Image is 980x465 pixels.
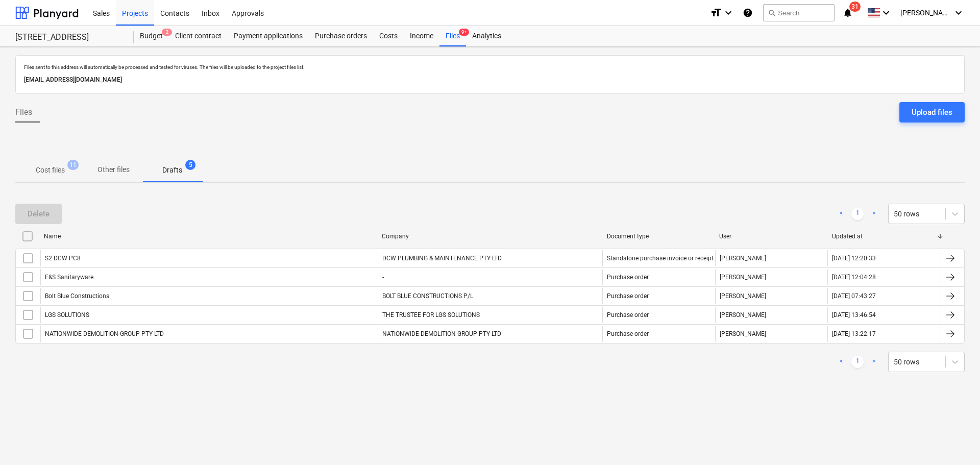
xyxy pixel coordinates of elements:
[134,26,169,46] a: Budget2
[719,233,824,240] div: User
[378,326,603,342] div: NATIONWIDE DEMOLITION GROUP PTY LTD
[835,356,847,368] a: Previous page
[715,288,827,304] div: [PERSON_NAME]
[607,255,714,262] div: Standalone purchase invoice or receipt
[851,356,864,368] a: Page 1 is your current page
[439,26,466,46] div: Files
[439,26,466,46] a: Files9+
[36,165,65,176] p: Cost files
[185,160,195,170] span: 5
[378,288,603,304] div: BOLT BLUE CONSTRUCTIONS P/L
[607,311,649,319] div: Purchase order
[715,250,827,266] div: [PERSON_NAME]
[715,269,827,285] div: [PERSON_NAME]
[134,26,169,46] div: Budget
[880,7,892,19] i: keyboard_arrow_down
[722,7,734,19] i: keyboard_arrow_down
[715,307,827,323] div: [PERSON_NAME]
[929,416,980,465] iframe: Chat Widget
[607,330,649,337] div: Purchase order
[45,255,81,262] div: S2 DCW PC8
[15,106,32,118] span: Files
[162,165,182,176] p: Drafts
[832,292,876,300] div: [DATE] 07:43:27
[868,208,880,220] a: Next page
[832,274,876,281] div: [DATE] 12:04:28
[832,330,876,337] div: [DATE] 13:22:17
[849,2,861,12] span: 31
[162,29,172,36] span: 2
[169,26,228,46] a: Client contract
[378,307,603,323] div: THE TRUSTEE FOR LGS SOLUTIONS
[45,292,109,300] div: Bolt Blue Constructions
[900,9,951,17] span: [PERSON_NAME]
[459,29,469,36] span: 9+
[309,26,373,46] a: Purchase orders
[607,274,649,281] div: Purchase order
[743,7,753,19] i: Knowledge base
[832,255,876,262] div: [DATE] 12:20:33
[373,26,404,46] a: Costs
[15,32,121,43] div: [STREET_ADDRESS]
[710,7,722,19] i: format_size
[868,356,880,368] a: Next page
[899,102,965,123] button: Upload files
[382,274,384,281] div: -
[843,7,853,19] i: notifications
[24,75,956,85] p: [EMAIL_ADDRESS][DOMAIN_NAME]
[835,208,847,220] a: Previous page
[44,233,374,240] div: Name
[404,26,439,46] a: Income
[24,64,956,70] p: Files sent to this address will automatically be processed and tested for viruses. The files will...
[228,26,309,46] a: Payment applications
[378,250,603,266] div: DCW PLUMBING & MAINTENANCE PTY LTD
[832,311,876,319] div: [DATE] 13:46:54
[763,4,835,21] button: Search
[952,7,965,19] i: keyboard_arrow_down
[607,233,712,240] div: Document type
[466,26,507,46] a: Analytics
[832,233,937,240] div: Updated at
[912,106,952,119] div: Upload files
[607,292,649,300] div: Purchase order
[97,164,130,175] p: Other files
[67,160,79,170] span: 11
[768,9,776,17] span: search
[382,233,599,240] div: Company
[851,208,864,220] a: Page 1 is your current page
[45,274,93,281] div: E&S Sanitaryware
[45,330,164,337] div: NATIONWIDE DEMOLITION GROUP PTY LTD
[45,311,89,319] div: LGS SOLUTIONS
[715,326,827,342] div: [PERSON_NAME]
